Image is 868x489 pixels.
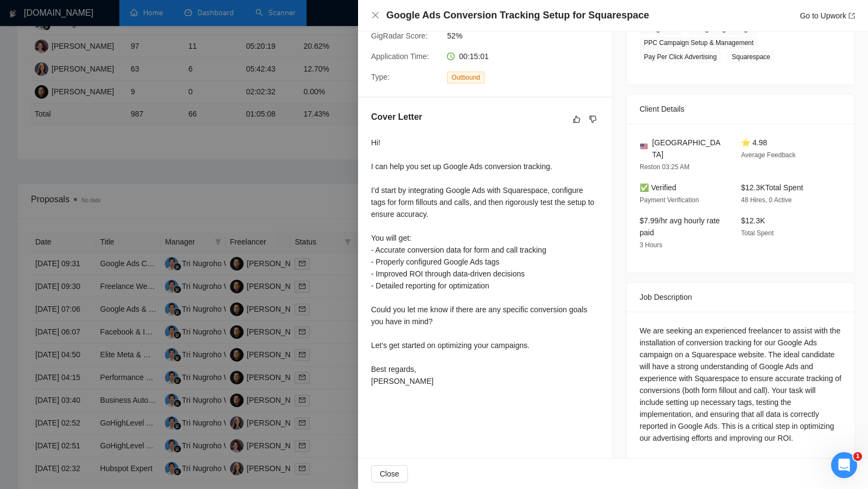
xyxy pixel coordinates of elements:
span: Close [380,468,399,480]
span: $12.3K [741,216,765,225]
div: Hi! I can help you set up Google Ads conversion tracking. I’d start by integrating Google Ads wit... [371,137,599,387]
button: dislike [586,113,599,126]
span: GigRadar Score: [371,31,427,40]
div: We are seeking an experienced freelancer to assist with the installation of conversion tracking f... [640,325,841,444]
span: PPC Campaign Setup & Management [640,37,758,49]
span: Payment Verification [640,196,699,204]
span: Type: [371,73,390,81]
span: export [848,12,855,19]
button: Close [371,465,408,482]
h4: Google Ads Conversion Tracking Setup for Squarespace [386,9,649,22]
span: 52% [447,30,610,42]
span: $7.99/hr avg hourly rate paid [640,216,720,237]
button: like [570,113,583,126]
a: Go to Upworkexport [800,11,855,20]
span: 00:15:01 [459,52,489,61]
span: ⭐ 4.98 [741,138,767,147]
span: 1 [853,452,862,461]
iframe: Intercom live chat [831,452,857,478]
span: 3 Hours [640,241,662,249]
span: Reston 03:25 AM [640,163,690,171]
span: $12.3K Total Spent [741,183,803,192]
span: Squarespace [727,51,775,63]
button: Close [371,11,380,20]
div: Client Details [640,94,841,124]
span: Average Feedback [741,151,796,159]
span: Total Spent [741,229,774,237]
span: 48 Hires, 0 Active [741,196,792,204]
span: [GEOGRAPHIC_DATA] [652,137,724,160]
img: 🇺🇸 [640,143,648,150]
span: Application Time: [371,52,429,61]
span: Outbound [447,72,484,83]
span: close [371,11,380,20]
span: Pay Per Click Advertising [640,51,721,63]
span: ✅ Verified [640,183,676,192]
div: Job Description [640,282,841,312]
span: clock-circle [447,53,455,60]
h5: Cover Letter [371,111,422,124]
span: like [573,115,580,124]
span: dislike [589,115,597,124]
